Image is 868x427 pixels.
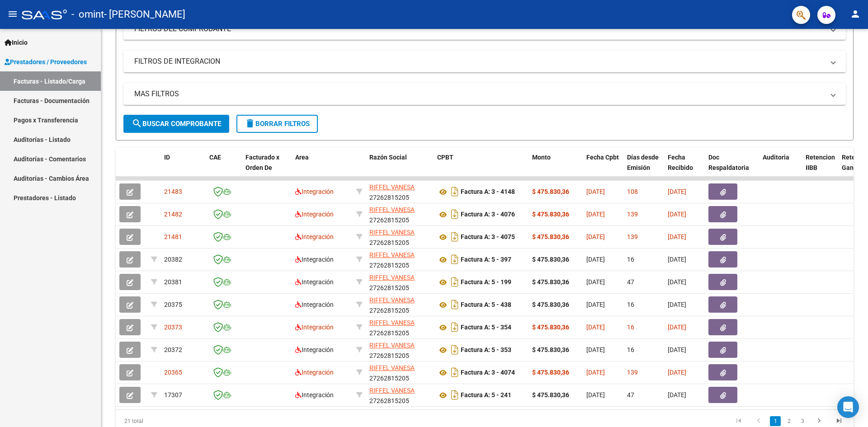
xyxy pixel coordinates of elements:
mat-expansion-panel-header: FILTROS DE INTEGRACION [123,51,846,72]
span: [DATE] [586,391,605,399]
span: RIFFEL VANESA [369,183,415,191]
span: 20373 [164,324,182,331]
span: RIFFEL VANESA [369,251,415,258]
strong: $ 475.830,36 [532,188,569,195]
span: [DATE] [668,301,686,308]
span: [DATE] [586,188,605,195]
div: 27262815205 [369,363,430,382]
span: Razón Social [369,154,407,161]
i: Descargar documento [449,365,461,380]
span: [DATE] [668,369,686,376]
a: go to next page [811,416,828,426]
span: Integración [295,346,334,353]
span: Inicio [5,38,28,47]
datatable-header-cell: CAE [206,148,242,188]
span: Borrar Filtros [245,120,310,128]
span: 20372 [164,346,182,353]
span: [DATE] [586,278,605,286]
div: 27262815205 [369,182,430,201]
span: Retencion IIBB [806,154,835,171]
span: CAE [209,154,221,161]
span: Fecha Recibido [668,154,693,171]
mat-icon: search [132,118,142,129]
span: 20381 [164,278,182,286]
datatable-header-cell: ID [160,148,206,188]
span: 16 [627,324,634,331]
span: Integración [295,391,334,399]
mat-expansion-panel-header: MAS FILTROS [123,83,846,105]
span: CPBT [437,154,453,161]
span: [DATE] [586,301,605,308]
strong: Factura A: 5 - 354 [461,324,511,331]
span: - omint [71,5,104,24]
span: RIFFEL VANESA [369,387,415,394]
a: go to last page [830,416,848,426]
span: RIFFEL VANESA [369,342,415,349]
datatable-header-cell: Monto [528,148,583,188]
span: 139 [627,233,638,240]
strong: $ 475.830,36 [532,346,569,353]
span: Buscar Comprobante [132,120,221,128]
span: Monto [532,154,551,161]
span: 47 [627,391,634,399]
span: Area [295,154,309,161]
div: 27262815205 [369,272,430,291]
datatable-header-cell: Razón Social [366,148,434,188]
strong: Factura A: 5 - 397 [461,256,511,263]
i: Descargar documento [449,343,461,357]
strong: $ 475.830,36 [532,256,569,263]
div: 27262815205 [369,295,430,314]
span: Días desde Emisión [627,154,659,171]
span: [DATE] [668,324,686,331]
strong: Factura A: 3 - 4148 [461,188,515,196]
span: 16 [627,301,634,308]
span: Facturado x Orden De [245,154,279,171]
a: 2 [783,416,794,426]
span: Integración [295,188,334,195]
span: 139 [627,369,638,376]
strong: $ 475.830,36 [532,233,569,240]
span: Integración [295,211,334,218]
span: Fecha Cpbt [586,154,619,161]
strong: $ 475.830,36 [532,278,569,286]
mat-panel-title: MAS FILTROS [134,89,824,99]
i: Descargar documento [449,230,461,244]
span: [DATE] [668,233,686,240]
strong: Factura A: 5 - 199 [461,279,511,286]
span: Auditoria [763,154,789,161]
span: [DATE] [586,211,605,218]
span: RIFFEL VANESA [369,364,415,371]
span: Integración [295,256,334,263]
datatable-header-cell: Area [292,148,353,188]
datatable-header-cell: Días desde Emisión [623,148,664,188]
span: [DATE] [668,256,686,263]
span: [DATE] [668,346,686,353]
i: Descargar documento [449,297,461,312]
button: Buscar Comprobante [123,115,229,133]
strong: Factura A: 5 - 353 [461,347,511,354]
span: Doc Respaldatoria [708,154,749,171]
datatable-header-cell: Auditoria [759,148,802,188]
a: 3 [797,416,808,426]
strong: $ 475.830,36 [532,324,569,331]
strong: $ 475.830,36 [532,301,569,308]
datatable-header-cell: Retencion IIBB [802,148,838,188]
datatable-header-cell: Fecha Recibido [664,148,705,188]
datatable-header-cell: Fecha Cpbt [583,148,623,188]
a: go to previous page [750,416,767,426]
i: Descargar documento [449,320,461,334]
div: 27262815205 [369,318,430,337]
span: 17307 [164,391,182,399]
span: RIFFEL VANESA [369,319,415,326]
i: Descargar documento [449,184,461,199]
span: RIFFEL VANESA [369,206,415,213]
strong: $ 475.830,36 [532,369,569,376]
div: Open Intercom Messenger [837,396,859,418]
span: RIFFEL VANESA [369,296,415,304]
datatable-header-cell: Facturado x Orden De [242,148,292,188]
strong: $ 475.830,36 [532,211,569,218]
i: Descargar documento [449,207,461,221]
strong: Factura A: 3 - 4076 [461,211,515,218]
span: Integración [295,301,334,308]
a: go to first page [730,416,747,426]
